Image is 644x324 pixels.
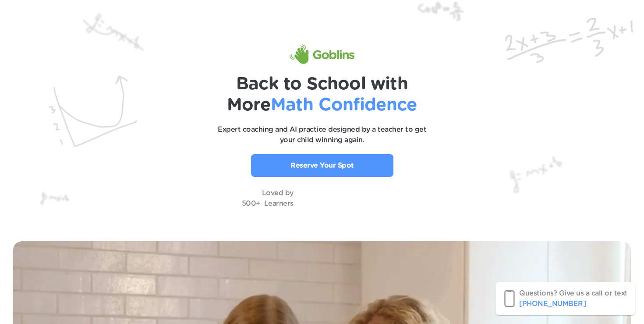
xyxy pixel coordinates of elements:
[519,288,630,299] p: Questions? Give us a call or text!
[169,74,475,116] h1: Back to School with More
[290,160,354,171] p: Reserve Your Spot
[495,282,635,315] a: Questions? Give us a call or text!‪[PHONE_NUMBER]‬
[242,188,294,209] p: Loved by 500+ Learners
[519,299,586,309] p: ‪[PHONE_NUMBER]‬
[212,124,432,145] p: Expert coaching and AI practice designed by a teacher to get your child winning again.
[271,96,417,114] span: Math Confidence
[251,154,393,177] a: Reserve Your Spot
